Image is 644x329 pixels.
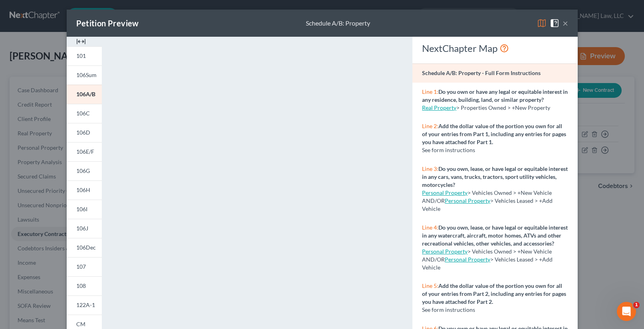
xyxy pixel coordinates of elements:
a: 106I [67,200,102,219]
a: 106J [67,219,102,238]
span: 101 [76,52,86,59]
span: > Vehicles Leased > +Add Vehicle [422,256,553,271]
span: Line 5: [422,282,438,289]
iframe: Intercom live chat [617,302,636,321]
a: 101 [67,46,102,65]
span: 106G [76,167,90,174]
span: CM [76,321,85,327]
span: See form instructions [422,147,475,153]
span: 106I [76,206,87,212]
span: 106Dec [76,244,96,251]
div: Petition Preview [76,18,139,29]
span: 106E/F [76,148,94,155]
a: 106Dec [67,238,102,257]
a: Real Property [422,104,456,111]
a: 106D [67,123,102,142]
span: Line 4: [422,224,438,231]
span: 106Sum [76,71,97,78]
span: 106A/B [76,91,95,97]
strong: Do you own, lease, or have legal or equitable interest in any cars, vans, trucks, tractors, sport... [422,165,568,188]
a: 108 [67,276,102,295]
strong: Add the dollar value of the portion you own for all of your entries from Part 1, including any en... [422,123,566,145]
strong: Schedule A/B: Property - Full Form Instructions [422,69,541,76]
span: 106J [76,225,88,232]
strong: Do you own, lease, or have legal or equitable interest in any watercraft, aircraft, motor homes, ... [422,224,568,247]
a: Personal Property [422,189,468,196]
img: expand-e0f6d898513216a626fdd78e52531dac95497ffd26381d4c15ee2fc46db09dca.svg [76,37,86,46]
img: map-eea8200ae884c6f1103ae1953ef3d486a96c86aabb227e865a55264e3737af1f.svg [537,18,547,28]
span: See form instructions [422,306,475,313]
span: Line 3: [422,165,438,172]
a: 122A-1 [67,295,102,315]
strong: Add the dollar value of the portion you own for all of your entries from Part 2, including any en... [422,282,566,305]
a: 106A/B [67,85,102,104]
a: Personal Property [445,197,490,204]
a: 106E/F [67,142,102,161]
div: NextChapter Map [422,42,568,55]
span: > Properties Owned > +New Property [456,104,550,111]
span: 108 [76,282,86,289]
button: × [563,18,568,28]
span: Line 1: [422,88,438,95]
span: > Vehicles Owned > +New Vehicle AND/OR [422,248,552,263]
span: 106C [76,110,90,117]
span: 106D [76,129,90,136]
span: 122A-1 [76,301,95,308]
a: 106G [67,161,102,180]
a: 106H [67,180,102,200]
img: help-close-5ba153eb36485ed6c1ea00a893f15db1cb9b99d6cae46e1a8edb6c62d00a1a76.svg [550,18,559,28]
a: Personal Property [445,256,490,263]
span: > Vehicles Owned > +New Vehicle AND/OR [422,189,552,204]
span: 1 [633,302,640,308]
span: 106H [76,186,90,193]
span: Line 2: [422,123,438,129]
a: 107 [67,257,102,276]
a: 106C [67,104,102,123]
a: Personal Property [422,248,468,255]
a: 106Sum [67,65,102,85]
strong: Do you own or have any legal or equitable interest in any residence, building, land, or similar p... [422,88,568,103]
span: 107 [76,263,86,270]
span: > Vehicles Leased > +Add Vehicle [422,197,553,212]
div: Schedule A/B: Property [306,19,370,28]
